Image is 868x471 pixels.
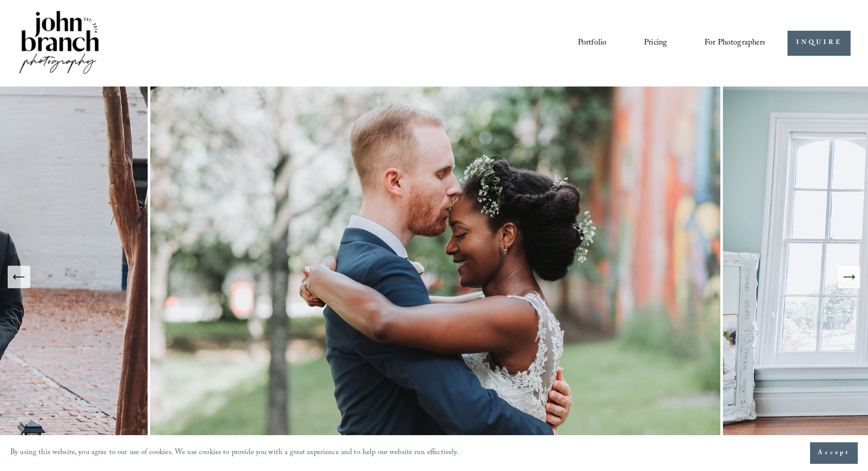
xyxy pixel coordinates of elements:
a: INQUIRE [788,31,851,56]
img: Raleigh Wedding Photographer [150,87,723,468]
span: Accept [818,448,850,458]
button: Next Slide [838,266,860,288]
img: John Branch IV Photography [17,9,100,78]
a: Portfolio [578,34,607,52]
span: For Photographers [704,35,766,51]
a: folder dropdown [704,34,766,52]
button: Previous Slide [8,266,30,288]
p: By using this website, you agree to our use of cookies. We use cookies to provide you with a grea... [10,446,459,461]
a: Pricing [644,34,667,52]
button: Accept [810,442,858,464]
